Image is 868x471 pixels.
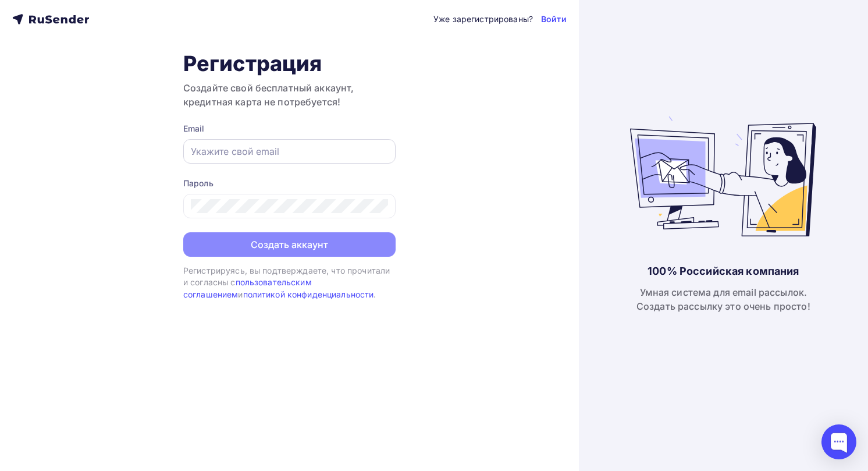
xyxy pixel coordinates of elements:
[183,123,396,134] div: Email
[191,144,388,158] input: Укажите свой email
[183,178,396,189] div: Пароль
[183,51,396,76] h1: Регистрация
[541,13,567,25] a: Войти
[433,13,533,25] div: Уже зарегистрированы?
[648,264,799,278] div: 100% Российская компания
[183,81,396,109] h3: Создайте свой бесплатный аккаунт, кредитная карта не потребуется!
[183,265,396,300] div: Регистрируясь, вы подтверждаете, что прочитали и согласны с и .
[243,289,374,299] a: политикой конфиденциальности
[183,232,396,257] button: Создать аккаунт
[183,277,312,299] a: пользовательским соглашением
[636,285,810,313] div: Умная система для email рассылок. Создать рассылку это очень просто!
